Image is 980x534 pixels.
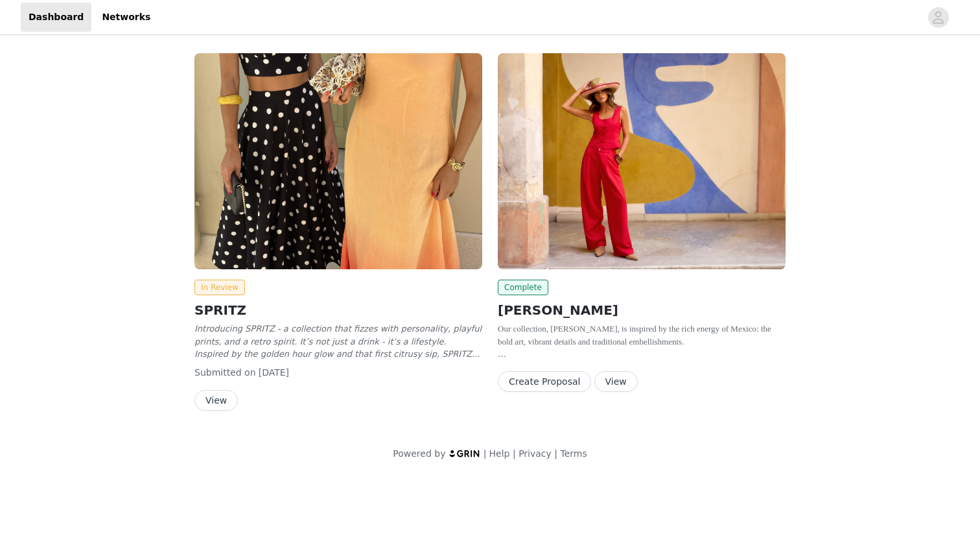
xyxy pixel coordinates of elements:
[498,53,786,269] img: Mister Zimi
[259,367,289,378] span: [DATE]
[498,280,548,295] span: Complete
[594,371,638,392] button: View
[498,371,591,392] button: Create Proposal
[449,449,481,457] img: logo
[194,367,256,378] span: Submitted on
[498,300,786,320] h2: [PERSON_NAME]
[498,324,771,346] span: Our collection, [PERSON_NAME], is inspired by the rich energy of Mexico: the bold art, vibrant de...
[519,448,552,459] a: Privacy
[554,448,557,459] span: |
[194,280,245,295] span: In Review
[194,324,482,384] em: Introducing SPRITZ - a collection that fizzes with personality, playful prints, and a retro spiri...
[194,300,482,320] h2: SPRITZ
[194,390,238,411] button: View
[484,448,487,459] span: |
[194,53,482,269] img: Mister Zimi
[94,3,158,32] a: Networks
[513,448,516,459] span: |
[489,448,510,459] a: Help
[594,377,638,387] a: View
[21,3,91,32] a: Dashboard
[393,448,445,459] span: Powered by
[560,448,587,459] a: Terms
[932,7,944,28] div: avatar
[194,396,238,406] a: View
